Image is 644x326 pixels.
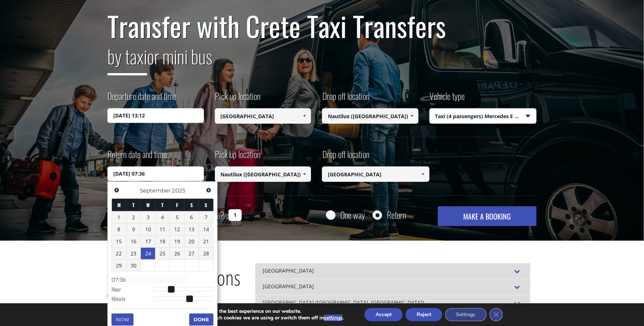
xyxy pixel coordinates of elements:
a: 17 [141,236,155,247]
a: 22 [112,248,126,259]
div: [GEOGRAPHIC_DATA] [255,279,530,295]
label: Return [387,210,406,220]
label: One way [341,210,365,220]
span: Saturday [190,201,193,209]
h1: Transfer with Crete Taxi Transfers [107,11,537,41]
span: Thursday [161,201,164,209]
a: 19 [170,236,184,247]
a: Next [204,186,213,195]
a: 16 [127,236,141,247]
label: Pick up location [215,90,261,108]
a: 10 [141,224,155,235]
a: 4 [155,211,170,223]
span: Monday [117,201,121,209]
span: Sunday [205,201,207,209]
a: 14 [199,224,213,235]
a: 2 [127,211,141,223]
a: 24 [141,248,155,259]
span: Previous [114,187,120,193]
a: 3 [141,211,155,223]
span: by taxi [107,42,147,75]
label: Vehicle type [429,90,465,108]
input: Select drop-off location [322,166,429,182]
label: Pick up location [215,148,261,166]
div: [GEOGRAPHIC_DATA] ([GEOGRAPHIC_DATA], [GEOGRAPHIC_DATA]) [255,295,530,311]
a: 20 [184,236,199,247]
span: Friday [176,201,178,209]
p: You can find out more about which cookies we are using or switch them off in . [140,315,344,321]
button: Close GDPR Cookie Banner [490,308,503,321]
a: 9 [127,224,141,235]
dt: Hour [111,285,152,295]
a: 25 [155,248,170,259]
span: Taxi (4 passengers) Mercedes E Class [430,109,537,124]
h2: or mini bus [107,41,537,81]
span: September [140,187,171,194]
a: 26 [170,248,184,259]
a: 12 [170,224,184,235]
input: Select pickup location [215,108,311,124]
span: 2025 [172,187,185,194]
a: 6 [184,211,199,223]
a: 29 [112,260,126,271]
span: Popular [107,263,159,297]
div: [GEOGRAPHIC_DATA] [255,263,530,279]
input: Select pickup location [215,166,311,182]
label: Drop off location [322,90,369,108]
a: Show All Items [299,166,311,182]
a: 27 [184,248,199,259]
a: Show All Items [406,108,418,124]
span: Tuesday [132,201,135,209]
a: 23 [127,248,141,259]
a: Previous [111,186,121,195]
label: Drop off location [322,148,369,166]
a: 11 [155,224,170,235]
a: 8 [112,224,126,235]
a: 18 [155,236,170,247]
label: Departure date and time [107,90,176,108]
button: Accept [365,308,403,321]
span: Wednesday [146,201,150,209]
button: Reject [406,308,442,321]
input: Select drop-off location [322,108,418,124]
a: 30 [127,260,141,271]
a: 1 [112,211,126,223]
p: We are using cookies to give you the best experience on our website. [140,308,344,315]
label: Return date and time [107,148,167,166]
a: 28 [199,248,213,259]
a: 13 [184,224,199,235]
button: settings [324,315,343,321]
a: 5 [170,211,184,223]
button: MAKE A BOOKING [438,206,537,226]
a: 15 [112,236,126,247]
a: Show All Items [417,166,429,182]
a: Show All Items [299,108,311,124]
a: 21 [199,236,213,247]
button: Settings [445,308,487,321]
button: Done [189,314,213,325]
dt: Minute [111,295,152,304]
h2: Destinations [107,263,241,303]
button: Now [111,314,133,325]
span: Next [206,187,212,193]
a: 7 [199,211,213,223]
